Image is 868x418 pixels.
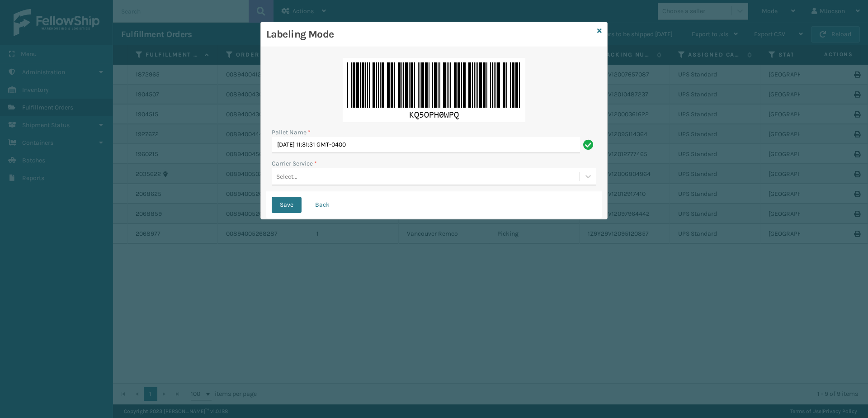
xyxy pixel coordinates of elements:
[272,159,317,168] label: Carrier Service
[266,28,594,41] h3: Labeling Mode
[272,197,302,213] button: Save
[307,197,338,213] button: Back
[343,58,525,122] img: wNHgdvpDGcNMQAAAABJRU5ErkJggg==
[276,172,297,181] div: Select...
[272,128,311,137] label: Pallet Name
